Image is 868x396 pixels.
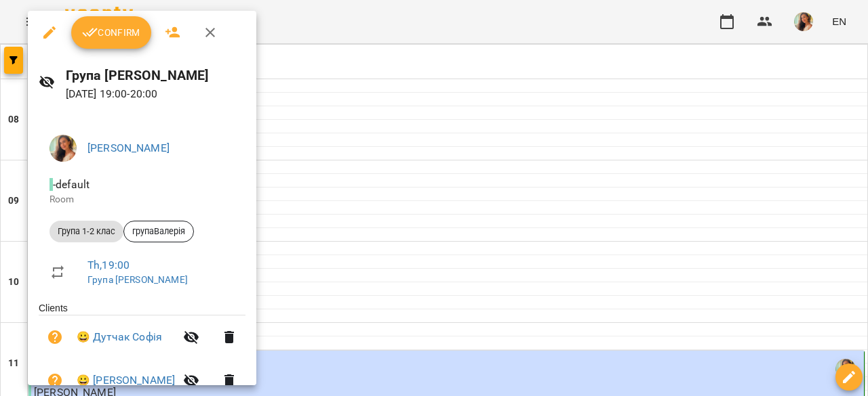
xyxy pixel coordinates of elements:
[66,86,245,102] p: [DATE] 19:00 - 20:00
[87,259,130,271] a: Th , 19:00
[71,16,151,49] button: Confirm
[124,225,193,238] span: групаВалерія
[50,135,77,162] img: a50212d1731b15ff461de61708548de8.jpg
[87,274,188,285] a: Група [PERSON_NAME]
[50,193,235,206] p: Room
[50,178,92,191] span: - default
[39,321,71,353] button: Unpaid. Bill the attendance?
[50,225,123,238] span: Група 1-2 клас
[87,141,170,154] a: [PERSON_NAME]
[66,65,245,86] h6: Група [PERSON_NAME]
[123,221,194,242] div: групаВалерія
[77,372,175,389] a: 😀 [PERSON_NAME]
[82,24,140,41] span: Confirm
[77,329,162,345] a: 😀 Дутчак Софія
